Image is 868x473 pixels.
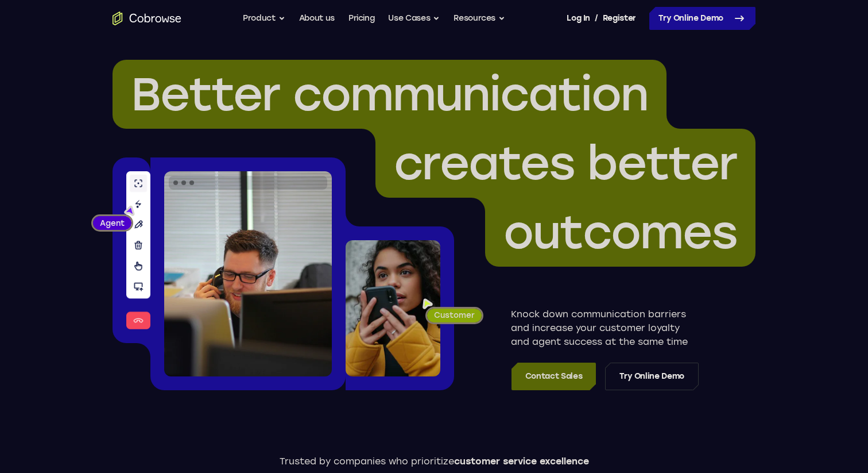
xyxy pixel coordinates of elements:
[511,363,596,390] a: Contact Sales
[113,11,181,25] a: Go to the home page
[394,136,737,191] span: creates better
[299,7,335,30] a: About us
[595,11,598,25] span: /
[454,456,589,467] span: customer service excellence
[454,7,505,30] button: Resources
[348,7,375,30] a: Pricing
[649,7,755,30] a: Try Online Demo
[605,363,699,390] a: Try Online Demo
[131,67,648,122] span: Better communication
[567,7,590,30] a: Log In
[346,240,440,376] img: A customer holding their phone
[511,307,699,349] p: Knock down communication barriers and increase your customer loyalty and agent success at the sam...
[603,7,636,30] a: Register
[388,7,440,30] button: Use Cases
[503,205,737,260] span: outcomes
[164,171,332,376] img: A customer support agent talking on the phone
[243,7,285,30] button: Product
